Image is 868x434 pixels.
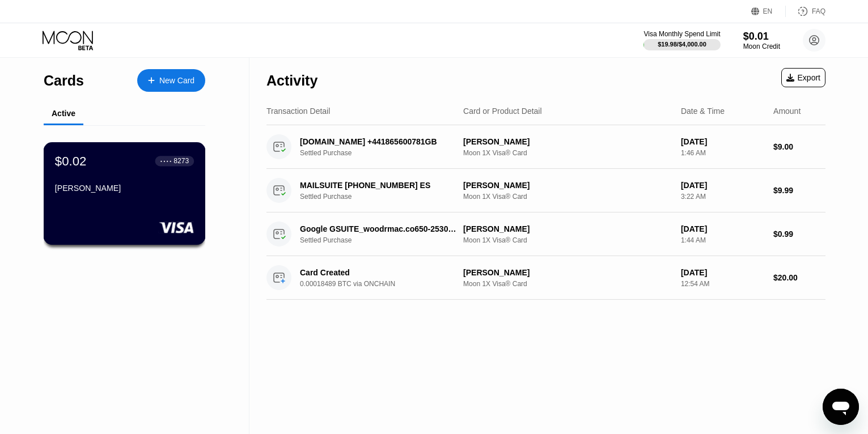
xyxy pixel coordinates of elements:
[463,280,672,288] div: Moon 1X Visa® Card
[681,280,764,288] div: 12:54 AM
[266,212,825,256] div: Google GSUITE_woodrmac.co650-2530000 USSettled Purchase[PERSON_NAME]Moon 1X Visa® Card[DATE]1:44 ...
[463,149,672,157] div: Moon 1X Visa® Card
[463,268,672,277] div: [PERSON_NAME]
[681,224,764,233] div: [DATE]
[743,31,780,42] div: $0.01
[463,193,672,201] div: Moon 1X Visa® Card
[137,69,205,92] div: New Card
[300,236,469,244] div: Settled Purchase
[681,193,764,201] div: 3:22 AM
[751,6,786,17] div: EN
[463,137,672,146] div: [PERSON_NAME]
[773,273,825,282] div: $20.00
[643,30,720,50] div: Visa Monthly Spend Limit$19.98/$4,000.00
[44,143,205,244] div: $0.02● ● ● ●8273[PERSON_NAME]
[823,389,859,425] iframe: Button to launch messaging window
[52,109,75,118] div: Active
[781,68,825,87] div: Export
[463,181,672,190] div: [PERSON_NAME]
[681,149,764,157] div: 1:46 AM
[681,107,725,116] div: Date & Time
[786,73,820,82] div: Export
[773,186,825,195] div: $9.99
[300,137,457,146] div: [DOMAIN_NAME] +441865600781GB
[159,76,194,86] div: New Card
[300,149,469,157] div: Settled Purchase
[300,181,457,190] div: MAILSUITE [PHONE_NUMBER] ES
[743,31,780,50] div: $0.01Moon Credit
[300,224,457,233] div: Google GSUITE_woodrmac.co650-2530000 US
[44,73,84,89] div: Cards
[681,137,764,146] div: [DATE]
[300,280,469,288] div: 0.00018489 BTC via ONCHAIN
[55,184,194,193] div: [PERSON_NAME]
[681,236,764,244] div: 1:44 AM
[160,159,172,163] div: ● ● ● ●
[773,107,801,116] div: Amount
[463,224,672,233] div: [PERSON_NAME]
[173,157,189,165] div: 8273
[643,30,720,38] div: Visa Monthly Spend Limit
[266,256,825,300] div: Card Created0.00018489 BTC via ONCHAIN[PERSON_NAME]Moon 1X Visa® Card[DATE]12:54 AM$20.00
[300,268,457,277] div: Card Created
[300,193,469,201] div: Settled Purchase
[763,7,773,15] div: EN
[266,73,317,89] div: Activity
[681,268,764,277] div: [DATE]
[658,41,706,48] div: $19.98 / $4,000.00
[786,6,825,17] div: FAQ
[463,236,672,244] div: Moon 1X Visa® Card
[266,125,825,169] div: [DOMAIN_NAME] +441865600781GBSettled Purchase[PERSON_NAME]Moon 1X Visa® Card[DATE]1:46 AM$9.00
[55,154,87,168] div: $0.02
[681,181,764,190] div: [DATE]
[773,142,825,151] div: $9.00
[266,107,330,116] div: Transaction Detail
[773,229,825,239] div: $0.99
[463,107,542,116] div: Card or Product Detail
[743,42,780,50] div: Moon Credit
[266,169,825,212] div: MAILSUITE [PHONE_NUMBER] ESSettled Purchase[PERSON_NAME]Moon 1X Visa® Card[DATE]3:22 AM$9.99
[812,7,825,15] div: FAQ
